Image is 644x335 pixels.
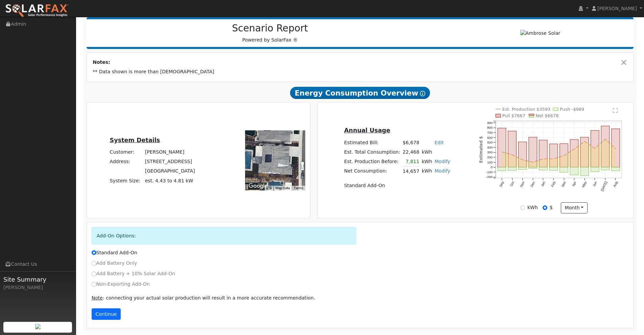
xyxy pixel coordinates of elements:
[502,107,550,112] text: Est. Production $3593
[92,227,357,244] div: Add-On Options:
[532,162,534,163] circle: onclick=""
[276,186,290,190] button: Map Data
[144,176,196,185] td: System Size
[92,270,175,277] label: Add Battery + 10% Solar Add-On
[508,131,516,167] rect: onclick=""
[486,170,493,174] text: -100
[92,67,629,77] td: ** Data shown is more than [DEMOGRAPHIC_DATA]
[530,181,535,188] text: Dec
[529,137,537,167] rect: onclick=""
[92,295,103,301] u: Note
[92,281,150,288] label: Non-Exporting Add-On
[109,176,144,185] td: System Size:
[560,167,568,173] rect: onclick=""
[574,149,575,150] circle: onclick=""
[487,160,493,164] text: 100
[600,181,608,192] text: [DATE]
[93,59,110,65] strong: Notes:
[92,272,96,276] input: Add Battery + 10% Solar Add-On
[549,167,557,171] rect: onclick=""
[539,167,547,171] rect: onclick=""
[487,136,493,139] text: 600
[420,91,425,96] i: Show Help
[584,141,586,142] circle: onclick=""
[343,166,401,176] td: Net Consumption:
[601,167,609,171] rect: onclick=""
[509,181,515,187] text: Oct
[93,23,447,34] h2: Scenario Report
[421,166,433,176] td: kWh
[520,205,525,210] input: kWh
[580,137,589,167] rect: onclick=""
[511,154,513,156] circle: onclick=""
[612,167,620,171] rect: onclick=""
[92,282,96,287] input: Non-Exporting Add-On
[144,148,196,157] td: [PERSON_NAME]
[543,205,547,210] input: $
[549,144,557,167] rect: onclick=""
[3,275,72,284] span: Site Summary
[613,108,618,113] text: 
[5,4,69,18] img: SolarFax
[487,146,493,149] text: 400
[501,151,503,153] circle: onclick=""
[247,182,269,190] a: Open this area in Google Maps (opens a new window)
[402,157,421,166] td: 7,811
[402,138,421,147] td: $6,678
[402,147,421,157] td: 22,468
[597,6,637,11] span: [PERSON_NAME]
[487,131,493,134] text: 700
[612,129,620,167] rect: onclick=""
[570,167,578,175] rect: onclick=""
[550,204,553,211] label: $
[266,186,271,190] button: Keyboard shortcuts
[434,168,450,174] a: Modify
[529,167,537,169] rect: onclick=""
[571,181,577,187] text: Apr
[144,157,196,166] td: [STREET_ADDRESS]
[520,30,560,37] img: Ambrose Solar
[145,178,193,183] span: est. 4.43 to 4.81 kW
[109,148,144,157] td: Customer:
[561,181,567,188] text: Mar
[343,157,401,166] td: Est. Production Before:
[90,23,450,44] div: Powered by SolarFax ®
[290,87,430,99] span: Energy Consumption Overview
[613,181,618,188] text: Aug
[434,140,444,145] a: Edit
[434,159,450,164] a: Modify
[615,148,616,150] circle: onclick=""
[522,159,523,161] circle: onclick=""
[110,137,160,144] u: System Details
[539,140,547,167] rect: onclick=""
[109,157,144,166] td: Address:
[561,202,588,214] button: month
[421,147,452,157] td: kWh
[487,151,493,154] text: 300
[92,308,121,320] button: Continue
[247,182,269,190] img: Google
[536,113,559,119] text: Net $6678
[144,166,196,176] td: [GEOGRAPHIC_DATA]
[502,113,525,119] text: Pull $7667
[594,148,596,149] circle: onclick=""
[580,167,589,176] rect: onclick=""
[479,136,483,163] text: Estimated $
[499,181,505,188] text: Sep
[519,181,525,188] text: Nov
[491,165,493,169] text: 0
[402,166,421,176] td: 14,657
[92,249,137,256] label: Standard Add-On
[553,158,554,160] circle: onclick=""
[92,261,96,265] input: Add Battery Only
[508,167,516,171] rect: onclick=""
[591,167,599,172] rect: onclick=""
[343,181,451,190] td: Standard Add-On
[421,157,433,166] td: kWh
[294,186,303,190] a: Terms (opens in new tab)
[540,181,546,187] text: Jan
[498,167,506,171] rect: onclick=""
[570,140,578,167] rect: onclick=""
[487,155,493,159] text: 200
[487,141,493,145] text: 500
